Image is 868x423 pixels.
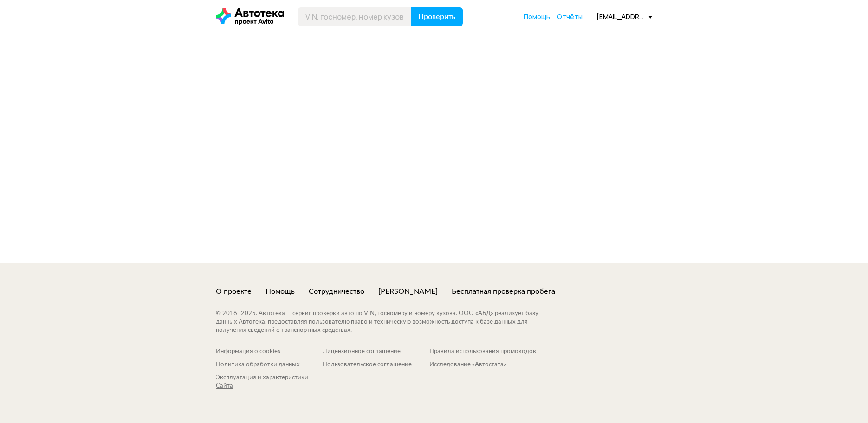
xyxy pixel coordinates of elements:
a: Эксплуатация и характеристики Сайта [216,374,323,390]
a: Сотрудничество [309,286,364,297]
a: Пользовательское соглашение [323,361,429,369]
span: Проверить [418,13,455,20]
button: Проверить [411,7,463,26]
a: Помощь [524,12,550,21]
a: Лицензионное соглашение [323,348,429,356]
a: Помощь [266,286,295,297]
a: Отчёты [557,12,583,21]
div: © 2016– 2025 . Автотека — сервис проверки авто по VIN, госномеру и номеру кузова. ООО «АБД» реали... [216,310,557,335]
a: Исследование «Автостата» [429,361,536,369]
a: Политика обработки данных [216,361,323,369]
a: [PERSON_NAME] [378,286,438,297]
input: VIN, госномер, номер кузова [298,7,411,26]
a: Правила использования промокодов [429,348,536,356]
a: Бесплатная проверка пробега [452,286,555,297]
a: О проекте [216,286,252,297]
div: [EMAIL_ADDRESS][DOMAIN_NAME] [596,12,652,21]
a: Информация о cookies [216,348,323,356]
